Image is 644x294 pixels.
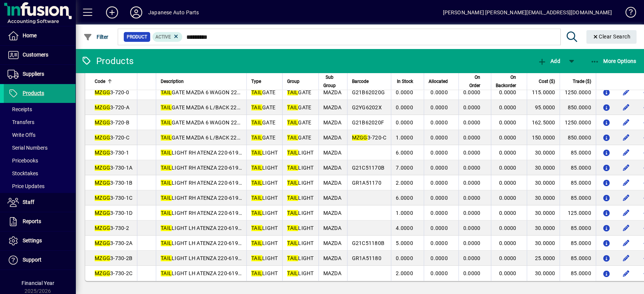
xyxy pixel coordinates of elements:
span: MAZDA [323,240,341,246]
div: Group [287,77,314,86]
span: 0.0000 [430,210,448,216]
a: Knowledge Base [619,2,635,26]
span: G2YG6202X [352,104,382,110]
span: GATE [287,119,311,126]
span: 3-720-B [95,119,129,126]
span: G21B62020G [352,89,385,95]
span: 7.0000 [396,165,413,171]
span: LIGHT [251,195,278,201]
span: 0.0000 [499,135,516,141]
span: LIGHT RH ATENZA 220-61980 [161,180,244,186]
span: GATE MAZDA 6 WAGON 226-61974 [161,89,257,95]
em: TAIL [287,150,298,156]
em: TAIL [161,255,172,261]
span: Barcode [352,77,369,86]
em: TAIL [287,165,298,171]
span: Filter [83,34,109,40]
span: 3-730-2B [95,255,132,261]
em: TAIL [287,225,298,231]
a: Stocktakes [4,167,75,180]
span: 0.0000 [396,104,413,110]
button: Edit [620,86,632,98]
span: Trade ($) [573,77,591,86]
span: Cost ($) [539,77,555,86]
span: 0.0000 [499,240,516,246]
span: MAZDA [323,255,341,261]
td: 85.0000 [559,190,595,205]
div: In Stock [396,77,420,86]
span: 0.0000 [499,119,516,126]
td: 30.0000 [527,160,559,175]
em: MZGG [95,210,110,216]
span: LIGHT LH ATENZA 220-61981 [161,270,244,276]
a: Customers [4,46,75,64]
em: TAIL [287,89,298,95]
td: 85.0000 [559,160,595,175]
span: 3-730-2A [95,240,132,246]
span: G21B62020F [352,119,384,126]
span: GATE [251,89,275,95]
span: GATE [287,135,311,141]
td: 850.0000 [559,130,595,145]
span: MAZDA [323,165,341,171]
span: 5.0000 [396,240,413,246]
em: MZGG [95,270,110,276]
span: 0.0000 [499,165,516,171]
td: 30.0000 [527,205,559,220]
a: Pricebooks [4,154,75,167]
span: LIGHT [251,180,278,186]
div: Products [81,55,134,67]
td: 115.0000 [527,85,559,100]
span: On Backorder [496,73,516,90]
span: MAZDA [323,119,341,126]
button: More Options [589,54,638,68]
em: TAIL [287,240,298,246]
span: 0.0000 [396,119,413,126]
td: 85.0000 [559,220,595,236]
td: 25.0000 [527,251,559,266]
em: TAIL [287,135,298,141]
a: Receipts [4,103,75,116]
em: MZGG [95,150,110,156]
a: Serial Numbers [4,141,75,154]
span: 2.0000 [396,180,413,186]
span: Support [23,257,41,263]
td: 30.0000 [527,220,559,236]
em: MZGG [95,104,110,110]
td: 85.0000 [559,236,595,251]
span: 0.0000 [430,255,448,261]
a: Suppliers [4,65,75,84]
div: Type [251,77,278,86]
em: TAIL [287,104,298,110]
em: TAIL [161,240,172,246]
em: TAIL [287,210,298,216]
em: TAIL [161,104,172,110]
span: 0.0000 [463,180,481,186]
span: LIGHT [251,255,278,261]
button: Edit [620,101,632,113]
em: MZGG [95,240,110,246]
span: 3-730-1C [95,195,132,201]
span: 3-720-A [95,104,129,110]
em: MZGG [95,225,110,231]
span: Customers [23,52,48,58]
button: Edit [620,237,632,249]
span: 0.0000 [430,270,448,276]
span: 3-730-1 [95,150,129,156]
span: LIGHT [251,240,278,246]
em: TAIL [287,119,298,126]
button: Edit [620,207,632,219]
button: Clear [586,30,637,44]
a: Staff [4,193,75,212]
td: 30.0000 [527,190,559,205]
em: TAIL [161,210,172,216]
span: MAZDA [323,150,341,156]
span: Active [155,34,171,40]
em: TAIL [161,150,172,156]
td: 85.0000 [559,145,595,160]
span: 0.0000 [463,119,481,126]
span: GATE [287,104,311,110]
a: Write Offs [4,129,75,141]
button: Edit [620,192,632,204]
div: Description [161,77,242,86]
